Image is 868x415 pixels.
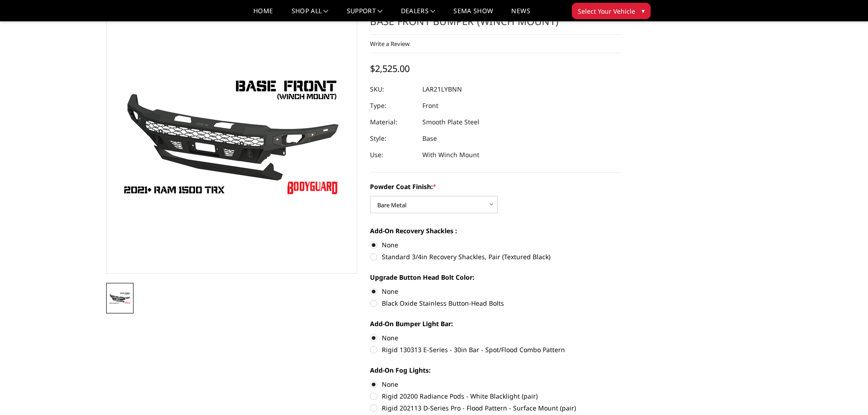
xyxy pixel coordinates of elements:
a: 2021-2024 Ram 1500 TRX - Freedom Series - Base Front Bumper (winch mount) [106,0,358,274]
span: $2,525.00 [370,62,410,75]
dt: Type: [370,97,416,114]
a: News [511,8,530,21]
dd: Front [422,97,438,114]
dd: Base [422,130,437,147]
label: Add-On Bumper Light Bar: [370,319,621,328]
a: SEMA Show [453,8,493,21]
a: Dealers [401,8,436,21]
dt: SKU: [370,81,416,97]
dd: LAR21LYBNN [422,81,462,97]
a: shop all [292,8,329,21]
dt: Use: [370,147,416,163]
label: None [370,287,621,296]
dd: Smooth Plate Steel [422,114,479,130]
iframe: Chat Widget [822,371,868,415]
label: Upgrade Button Head Bolt Color: [370,272,621,282]
label: None [370,379,621,389]
img: 2021-2024 Ram 1500 TRX - Freedom Series - Base Front Bumper (winch mount) [109,292,131,304]
label: Rigid 20200 Radiance Pods - White Blacklight (pair) [370,391,621,401]
dt: Material: [370,114,416,130]
a: Home [253,8,273,21]
button: Select Your Vehicle [572,3,651,19]
label: Rigid 130313 E-Series - 30in Bar - Spot/Flood Combo Pattern [370,345,621,354]
label: Add-On Fog Lights: [370,365,621,375]
label: None [370,333,621,343]
label: Black Oxide Stainless Button-Head Bolts [370,298,621,308]
label: Standard 3/4in Recovery Shackles, Pair (Textured Black) [370,252,621,261]
span: Select Your Vehicle [578,6,635,16]
label: Powder Coat Finish: [370,182,621,191]
dt: Style: [370,130,416,147]
label: None [370,240,621,250]
a: Write a Review [370,40,410,48]
label: Add-On Recovery Shackles : [370,226,621,236]
a: Support [347,8,383,21]
dd: With Winch Mount [422,147,479,163]
label: Rigid 202113 D-Series Pro - Flood Pattern - Surface Mount (pair) [370,403,621,413]
span: ▾ [642,6,645,15]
